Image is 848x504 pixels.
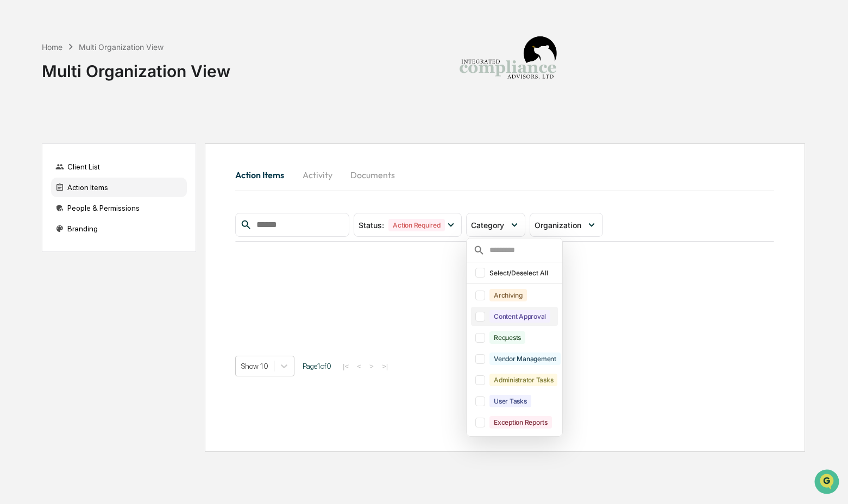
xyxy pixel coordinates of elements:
[51,198,187,218] div: People & Permissions
[813,468,843,497] iframe: Open customer support
[79,138,87,147] div: 🗄️
[79,42,164,52] div: Multi Organization View
[11,138,20,147] div: 🖐️
[359,220,384,230] span: Status :
[379,362,391,371] button: >|
[366,362,377,371] button: >
[489,352,561,365] div: Vendor Management
[489,310,550,323] div: Content Approval
[22,137,70,148] span: Preclearance
[77,184,131,192] a: Powered byPylon
[388,219,444,231] div: Action Required
[340,362,352,371] button: |<
[37,94,137,103] div: We're available if you need us!
[489,416,552,429] div: Exception Reports
[42,42,62,52] div: Home
[90,137,135,148] span: Attestations
[342,162,404,188] button: Documents
[293,162,342,188] button: Activity
[535,220,581,230] span: Organization
[7,133,74,152] a: 🖐️Preclearance
[471,220,504,230] span: Category
[489,395,531,407] div: User Tasks
[11,159,20,167] div: 🔎
[51,178,187,197] div: Action Items
[489,374,557,386] div: Administrator Tasks
[11,23,198,40] p: How can we help?
[22,157,68,168] span: Data Lookup
[489,331,525,344] div: Requests
[11,83,30,103] img: 1746055101610-c473b297-6a78-478c-a979-82029cc54cd1
[489,269,556,277] div: Select/Deselect All
[37,83,178,94] div: Start new chat
[303,362,331,370] span: Page 1 of 0
[235,162,293,188] button: Action Items
[51,219,187,238] div: Branding
[489,289,527,301] div: Archiving
[7,153,73,173] a: 🔎Data Lookup
[42,53,230,81] div: Multi Organization View
[108,184,131,192] span: Pylon
[354,362,365,371] button: <
[454,9,562,117] img: Integrated Compliance Advisors
[51,157,187,177] div: Client List
[74,133,139,152] a: 🗄️Attestations
[235,162,774,188] div: activity tabs
[185,86,198,99] button: Start new chat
